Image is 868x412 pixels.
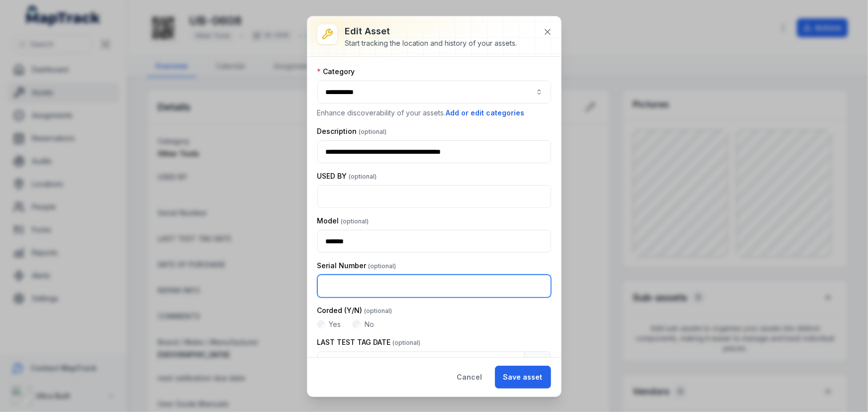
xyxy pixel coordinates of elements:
[317,216,369,226] label: Model
[317,67,355,77] label: Category
[495,366,551,389] button: Save asset
[365,319,374,329] label: No
[317,337,421,347] label: LAST TEST TAG DATE
[449,366,491,389] button: Cancel
[524,351,551,374] button: Calendar
[317,171,377,181] label: USED BY
[345,24,517,38] h3: Edit asset
[317,107,551,118] p: Enhance discoverability of your assets.
[317,126,387,136] label: Description
[329,319,341,329] label: Yes
[345,38,517,48] div: Start tracking the location and history of your assets.
[446,107,525,118] button: Add or edit categories
[317,261,396,271] label: Serial Number
[317,306,392,315] label: Corded (Y/N)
